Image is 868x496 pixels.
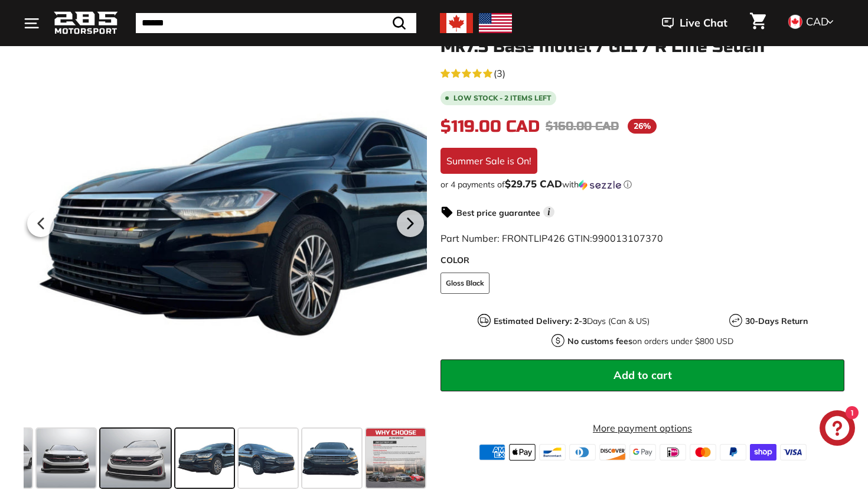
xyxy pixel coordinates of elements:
strong: Best price guarantee [456,208,540,218]
img: visa [780,444,807,461]
strong: 30-Days Return [745,316,808,326]
img: Logo_285_Motorsport_areodynamics_components [53,9,118,37]
label: COLOR [440,254,844,267]
img: ideal [660,444,686,461]
strong: Estimated Delivery: 2-3 [494,316,587,326]
span: CAD [806,15,828,28]
div: Summer Sale is On! [440,148,537,174]
div: or 4 payments of$29.75 CADwithSezzle Click to learn more about Sezzle [440,179,844,190]
img: american_express [479,444,505,461]
span: Low stock - 2 items left [453,95,552,102]
img: bancontact [539,444,566,461]
span: $29.75 CAD [505,177,562,190]
div: or 4 payments of with [440,179,844,190]
img: discover [599,444,626,461]
button: Live Chat [647,8,743,38]
img: paypal [720,444,746,461]
a: More payment options [440,421,844,435]
span: (3) [494,66,505,80]
img: google_pay [629,444,656,461]
a: Cart [743,3,773,43]
strong: No customs fees [567,336,632,346]
span: $160.00 CAD [546,119,619,134]
img: Sezzle [579,180,621,190]
h1: Front Lip Splitter - [DATE]-[DATE] Jetta Mk7 & Mk7.5 Base model / GLI / R Line Sedan [440,20,844,56]
span: 990013107370 [592,232,663,244]
img: shopify_pay [750,444,776,461]
span: Part Number: FRONTLIP426 GTIN: [440,232,663,244]
button: Add to cart [440,359,844,391]
span: $119.00 CAD [440,116,540,137]
inbox-online-store-chat: Shopify online store chat [816,410,859,449]
img: master [690,444,716,461]
p: Days (Can & US) [494,315,650,328]
span: i [543,206,554,218]
input: Search [136,13,416,33]
span: Live Chat [680,15,727,31]
img: diners_club [569,444,596,461]
img: apple_pay [509,444,536,461]
span: Add to cart [614,368,672,382]
span: 26% [628,119,657,134]
p: on orders under $800 USD [567,335,733,348]
a: 5.0 rating (3 votes) [440,65,844,80]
